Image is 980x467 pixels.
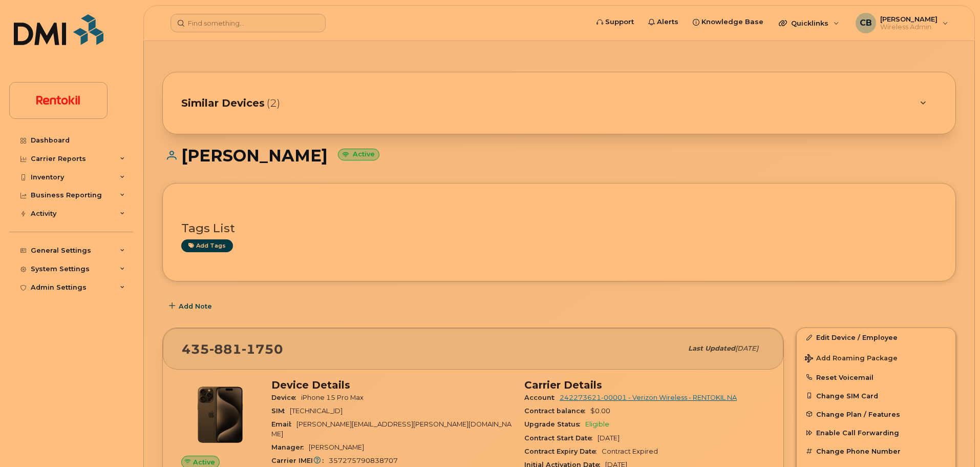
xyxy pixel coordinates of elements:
[338,149,379,160] small: Active
[688,344,735,352] span: Last updated
[301,394,364,401] span: iPhone 15 Pro Max
[179,301,212,311] span: Add Note
[271,420,512,437] span: [PERSON_NAME][EMAIL_ADDRESS][PERSON_NAME][DOMAIN_NAME]
[816,410,900,418] span: Change Plan / Features
[797,405,955,423] button: Change Plan / Features
[524,379,765,391] h3: Carrier Details
[209,341,242,357] span: 881
[560,394,737,401] a: 242273621-00001 - Verizon Wireless - RENTOKIL NA
[271,394,301,401] span: Device
[242,341,283,357] span: 1750
[524,407,590,415] span: Contract balance
[329,457,398,464] span: 357275790838707
[271,420,296,428] span: Email
[524,420,585,428] span: Upgrade Status
[797,387,955,405] button: Change SIM Card
[585,420,609,428] span: Eligible
[935,422,972,459] iframe: Messenger Launcher
[271,407,290,415] span: SIM
[797,328,955,347] a: Edit Device / Employee
[271,443,309,451] span: Manager
[590,407,610,415] span: $0.00
[524,434,598,442] span: Contract Start Date
[816,429,899,437] span: Enable Call Forwarding
[524,394,560,401] span: Account
[602,448,658,455] span: Contract Expired
[181,96,265,111] span: Similar Devices
[309,443,364,451] span: [PERSON_NAME]
[162,147,956,165] h1: [PERSON_NAME]
[271,457,329,464] span: Carrier IMEI
[598,434,620,442] span: [DATE]
[797,423,955,442] button: Enable Call Forwarding
[797,442,955,460] button: Change Phone Number
[189,384,251,445] img: iPhone_15_Pro_Black.png
[805,354,898,364] span: Add Roaming Package
[267,96,280,111] span: (2)
[162,297,221,315] button: Add Note
[193,457,215,467] span: Active
[290,407,343,415] span: [TECHNICAL_ID]
[735,344,758,352] span: [DATE]
[524,448,602,455] span: Contract Expiry Date
[182,341,283,357] span: 435
[181,222,937,235] h3: Tags List
[271,379,512,391] h3: Device Details
[797,347,955,368] button: Add Roaming Package
[797,368,955,387] button: Reset Voicemail
[181,239,233,252] a: Add tags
